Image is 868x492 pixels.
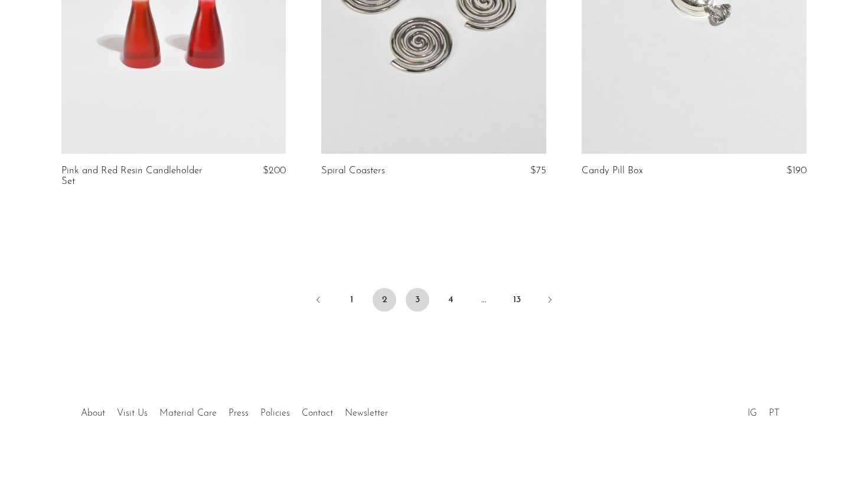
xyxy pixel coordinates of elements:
span: $190 [787,166,807,176]
a: IG [748,409,757,418]
a: About [81,409,105,418]
a: 3 [406,288,429,312]
ul: Social Medias [742,399,785,422]
a: Policies [260,409,290,418]
a: 1 [340,288,363,312]
span: … [472,288,495,312]
a: PT [769,409,779,418]
a: Press [229,409,249,418]
a: Spiral Coasters [321,166,385,176]
a: Previous [306,288,330,314]
a: Visit Us [117,409,148,418]
a: Next [538,288,562,314]
a: Material Care [159,409,217,418]
span: 2 [373,288,396,312]
a: Contact [302,409,333,418]
a: 4 [439,288,462,312]
span: $200 [263,166,286,176]
a: Candy Pill Box [582,166,643,176]
a: 13 [505,288,528,312]
a: Pink and Red Resin Candleholder Set [61,166,212,187]
ul: Quick links [75,399,394,422]
span: $75 [530,166,546,176]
